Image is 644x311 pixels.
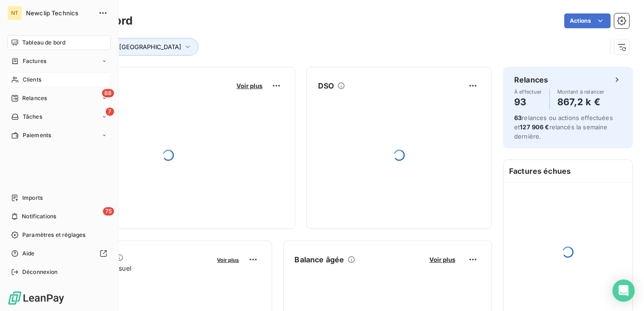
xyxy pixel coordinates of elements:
[100,43,181,51] span: Tags : [GEOGRAPHIC_DATA]
[23,76,41,84] span: Clients
[22,231,85,239] span: Paramètres et réglages
[514,114,613,140] span: relances ou actions effectuées et relancés la semaine dernière.
[87,38,198,56] button: Tags : [GEOGRAPHIC_DATA]
[520,123,549,131] span: 127 906 €
[318,80,334,91] h6: DSO
[234,82,265,90] button: Voir plus
[22,212,56,221] span: Notifications
[215,255,242,264] button: Voir plus
[514,95,542,109] h4: 93
[514,114,522,121] span: 63
[427,255,458,264] button: Voir plus
[7,291,65,305] img: Logo LeanPay
[22,268,58,276] span: Déconnexion
[557,89,605,95] span: Montant à relancer
[22,194,43,202] span: Imports
[564,13,611,28] button: Actions
[103,207,114,216] span: 75
[514,74,548,85] h6: Relances
[429,256,455,263] span: Voir plus
[612,279,635,302] div: Open Intercom Messenger
[26,9,93,17] span: Newclip Technics
[7,6,22,20] div: NT
[557,95,605,109] h4: 867,2 k €
[106,108,114,116] span: 7
[217,257,239,263] span: Voir plus
[102,89,114,97] span: 88
[7,246,111,261] a: Aide
[23,131,51,140] span: Paiements
[504,160,632,182] h6: Factures échues
[22,94,47,102] span: Relances
[23,113,42,121] span: Tâches
[514,89,542,95] span: À effectuer
[52,263,211,273] span: Chiffre d'affaires mensuel
[295,254,344,265] h6: Balance âgée
[236,82,262,89] span: Voir plus
[22,249,35,258] span: Aide
[23,57,46,65] span: Factures
[22,38,65,47] span: Tableau de bord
